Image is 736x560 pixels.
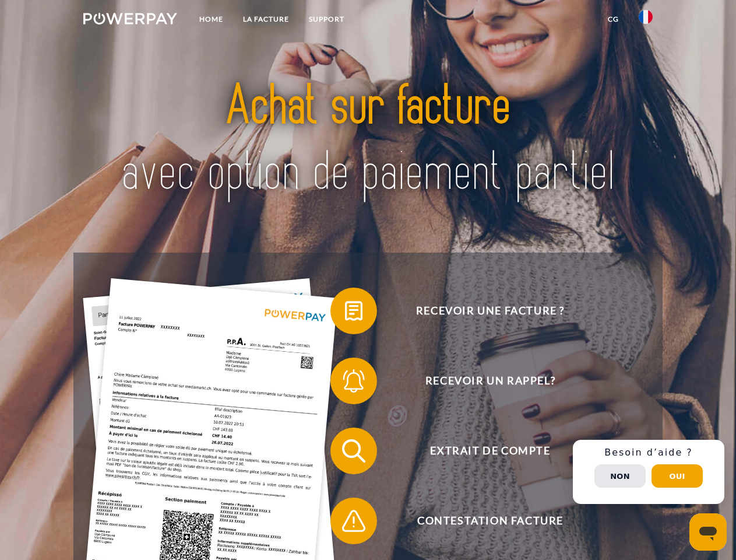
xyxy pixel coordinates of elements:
button: Recevoir une facture ? [330,288,633,334]
img: logo-powerpay-white.svg [83,13,177,24]
img: title-powerpay_fr.svg [111,56,625,223]
a: LA FACTURE [233,9,299,30]
img: qb_bill.svg [339,296,368,325]
a: Support [299,9,354,30]
button: Recevoir un rappel? [330,358,633,404]
a: Home [189,9,233,30]
button: Contestation Facture [330,498,633,544]
img: qb_search.svg [339,436,368,466]
span: Recevoir un rappel? [347,358,633,404]
img: fr [639,10,653,24]
div: Schnellhilfe [573,440,724,504]
span: Contestation Facture [347,498,633,544]
img: qb_warning.svg [339,506,368,535]
span: Extrait de compte [347,428,633,474]
img: qb_bell.svg [339,366,368,395]
button: Oui [652,464,703,488]
iframe: Bouton de lancement de la fenêtre de messagerie [689,513,727,551]
button: Extrait de compte [330,428,633,474]
a: CG [598,9,629,30]
button: Non [594,464,646,488]
span: Recevoir une facture ? [347,288,633,334]
h3: Besoin d’aide ? [580,447,717,459]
